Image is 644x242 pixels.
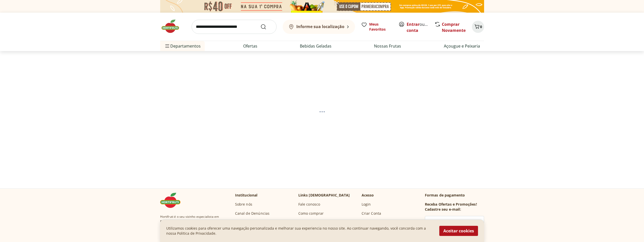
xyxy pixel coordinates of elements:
[442,21,466,33] a: Comprar Novamente
[472,21,484,33] button: Carrinho
[425,202,477,207] h3: Receba Ofertas e Promoções!
[362,193,374,198] p: Acesso
[407,21,420,27] a: Entrar
[243,43,257,49] a: Ofertas
[444,43,480,49] a: Açougue e Peixaria
[296,24,344,29] b: Informe sua localização
[235,211,270,216] a: Canal de Denúncias
[374,43,401,49] a: Nossas Frutas
[369,22,392,32] span: Meus Favoritos
[425,207,461,212] h3: Cadastre seu e-mail:
[164,40,201,52] span: Departamentos
[235,193,258,198] p: Institucional
[298,193,350,198] p: Links [DEMOGRAPHIC_DATA]
[192,20,277,34] input: search
[235,202,252,207] a: Sobre nós
[164,40,170,52] button: Menu
[260,24,273,30] button: Submit Search
[407,21,429,33] span: ou
[439,226,478,236] button: Aceitar cookies
[160,19,185,34] img: Hortifruti
[300,43,331,49] a: Bebidas Geladas
[425,193,484,198] p: Formas de pagamento
[361,22,392,32] a: Meus Favoritos
[283,20,355,34] button: Informe sua localização
[362,211,381,216] a: Criar Conta
[407,21,434,33] a: Criar conta
[160,193,185,208] img: Hortifruti
[362,202,371,207] a: Login
[166,226,433,236] p: Utilizamos cookies para oferecer uma navegação personalizada e melhorar sua experiencia no nosso ...
[298,202,320,207] a: Fale conosco
[298,211,324,216] a: Como comprar
[480,24,482,29] span: 0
